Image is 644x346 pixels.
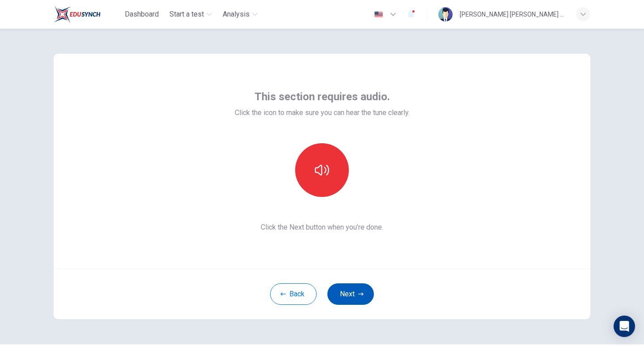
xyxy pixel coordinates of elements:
span: Start a test [169,9,204,20]
img: Profile picture [438,7,453,21]
span: Click the icon to make sure you can hear the tune clearly. [235,107,410,118]
button: Start a test [166,6,216,22]
a: EduSynch logo [54,5,121,23]
button: Analysis [219,6,261,22]
img: EduSynch logo [54,5,101,23]
span: Click the Next button when you’re done. [235,222,410,233]
button: Back [270,283,317,305]
span: Dashboard [125,9,159,20]
div: [PERSON_NAME] [PERSON_NAME] BIN AMZAH [460,9,565,20]
div: Open Intercom Messenger [614,316,635,337]
button: Next [327,283,374,305]
span: Analysis [223,9,250,20]
span: This section requires audio. [254,90,390,104]
img: en [373,11,384,18]
button: Dashboard [121,6,162,22]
